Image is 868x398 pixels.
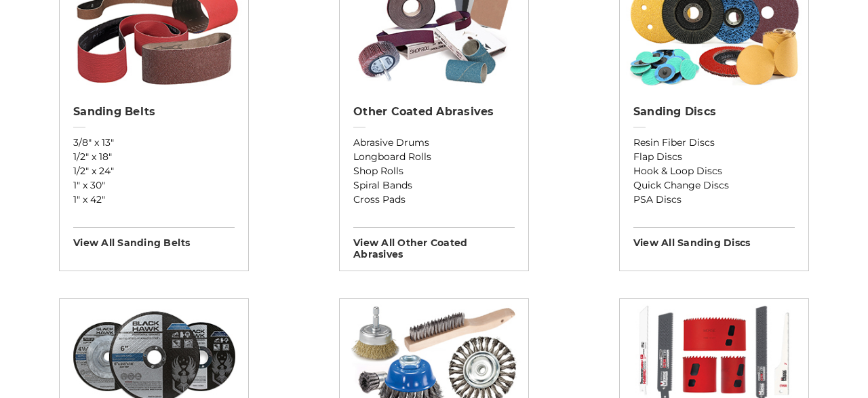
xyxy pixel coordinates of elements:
[633,105,795,119] h2: Sanding Discs
[353,150,515,164] a: Longboard Rolls
[353,105,515,119] h2: Other Coated Abrasives
[73,164,235,178] a: 1/2" x 24"
[353,136,515,150] a: Abrasive Drums
[633,193,795,207] a: PSA Discs
[633,164,795,178] a: Hook & Loop Discs
[73,193,235,207] a: 1" x 42"
[73,227,235,249] h3: View All sanding belts
[353,178,515,193] a: Spiral Bands
[73,105,235,119] h2: Sanding Belts
[633,178,795,193] a: Quick Change Discs
[73,178,235,193] a: 1" x 30"
[633,150,795,164] a: Flap Discs
[73,150,235,164] a: 1/2" x 18"
[73,136,235,150] a: 3/8" x 13"
[633,136,795,150] a: Resin Fiber Discs
[353,227,515,260] h3: View All other coated abrasives
[633,227,795,249] h3: View All sanding discs
[353,193,515,207] a: Cross Pads
[353,164,515,178] a: Shop Rolls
